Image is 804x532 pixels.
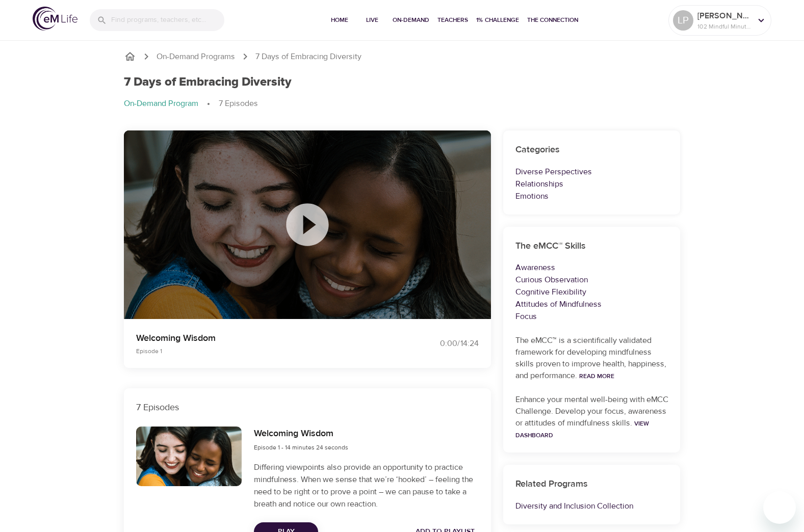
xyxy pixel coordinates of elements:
[437,15,468,25] span: Teachers
[136,331,390,345] p: Welcoming Wisdom
[124,50,681,63] nav: breadcrumb
[393,15,429,25] span: On-Demand
[515,261,668,274] p: Awareness
[476,15,519,25] span: 1% Challenge
[515,501,633,511] a: Diversity and Inclusion Collection
[515,274,668,286] p: Curious Observation
[527,15,578,25] span: The Connection
[124,98,681,110] nav: breadcrumb
[136,347,390,356] p: Episode 1
[515,239,668,254] h6: The eMCC™ Skills
[255,51,361,63] p: 7 Days of Embracing Diversity
[254,443,348,451] span: Episode 1 - 14 minutes 24 seconds
[515,419,649,439] a: View Dashboard
[763,491,796,524] iframe: Button to launch messaging window
[515,286,668,298] p: Cognitive Flexibility
[515,310,668,323] p: Focus
[360,15,384,25] span: Live
[515,394,668,441] p: Enhance your mental well-being with eMCC Challenge. Develop your focus, awareness or attitudes of...
[219,98,258,110] p: 7 Episodes
[515,143,668,157] h6: Categories
[697,22,751,31] p: 102 Mindful Minutes
[33,7,77,31] img: logo
[515,298,668,310] p: Attitudes of Mindfulness
[579,372,614,380] a: Read More
[254,461,478,510] p: Differing viewpoints also provide an opportunity to practice mindfulness. When we sense that we’r...
[402,338,479,350] div: 0:00 / 14:24
[515,166,668,178] p: Diverse Perspectives
[136,401,479,414] p: 7 Episodes
[157,51,235,63] a: On-Demand Programs
[515,190,668,202] p: Emotions
[111,9,224,31] input: Find programs, teachers, etc...
[327,15,352,25] span: Home
[254,427,348,441] h6: Welcoming Wisdom
[515,178,668,190] p: Relationships
[515,335,668,382] p: The eMCC™ is a scientifically validated framework for developing mindfulness skills proven to imp...
[124,98,198,110] p: On-Demand Program
[697,10,751,22] p: [PERSON_NAME]
[673,10,693,31] div: LP
[124,75,292,90] h1: 7 Days of Embracing Diversity
[515,477,668,492] h6: Related Programs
